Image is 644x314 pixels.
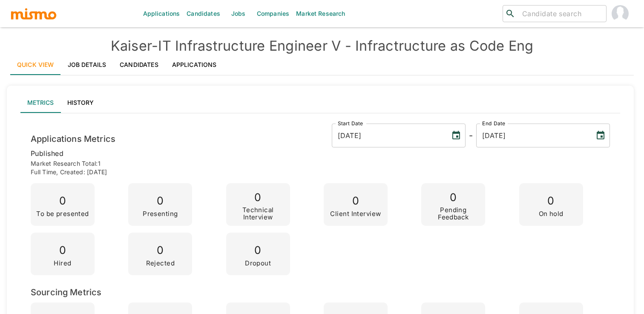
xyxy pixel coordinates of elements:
input: MM/DD/YYYY [476,124,589,147]
p: 0 [230,188,287,207]
p: To be presented [36,210,89,218]
p: Presenting [143,210,178,218]
div: lab API tabs example [20,92,620,113]
p: 0 [425,188,482,207]
h6: Applications Metrics [31,132,115,146]
a: Applications [165,55,224,75]
a: Quick View [10,55,61,75]
input: MM/DD/YYYY [332,124,444,147]
input: Candidate search [519,8,603,20]
p: Dropout [245,260,271,267]
button: Choose date, selected date is Sep 24, 2025 [592,127,609,144]
img: logo [10,7,57,20]
p: published [31,147,610,159]
p: 0 [330,192,381,210]
p: Client Interview [330,210,381,218]
a: Job Details [61,55,113,75]
h6: - [469,129,473,142]
p: 0 [54,241,71,260]
label: Start Date [338,120,363,127]
img: Gabriel Hernandez [612,5,629,22]
a: Candidates [113,55,165,75]
p: Pending Feedback [425,207,482,221]
h6: Sourcing Metrics [31,285,610,299]
p: 0 [146,241,175,260]
button: Choose date, selected date is Sep 8, 2025 [448,127,465,144]
p: Technical Interview [230,207,287,221]
p: 0 [245,241,271,260]
h4: Kaiser - IT Infrastructure Engineer V - Infractructure as Code Eng [10,37,634,55]
button: History [60,92,101,113]
p: Rejected [146,260,175,267]
p: 0 [539,192,563,210]
p: Hired [54,260,71,267]
label: End Date [482,120,505,127]
p: Market Research Total: 1 [31,159,610,168]
p: Full time , Created: [DATE] [31,168,610,176]
p: 0 [143,192,178,210]
p: On hold [539,210,563,218]
button: Metrics [20,92,60,113]
p: 0 [36,192,89,210]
